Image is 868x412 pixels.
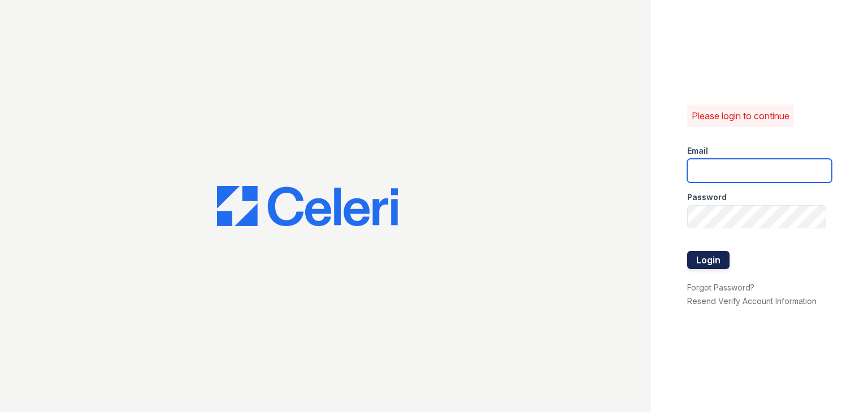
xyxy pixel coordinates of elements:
[687,296,817,306] a: Resend Verify Account Information
[217,186,398,227] img: CE_Logo_Blue-a8612792a0a2168367f1c8372b55b34899dd931a85d93a1a3d3e32e68fde9ad4.png
[687,251,730,269] button: Login
[692,109,789,123] p: Please login to continue
[687,145,708,157] label: Email
[687,192,727,203] label: Password
[687,283,754,292] a: Forgot Password?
